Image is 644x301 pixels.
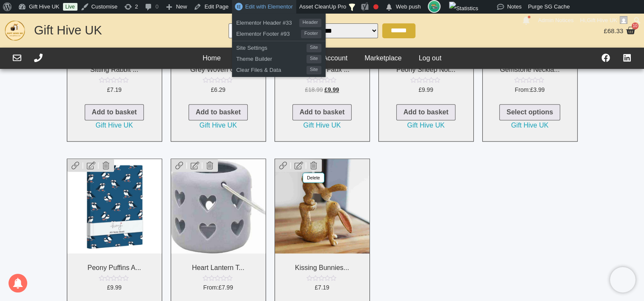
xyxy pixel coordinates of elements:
[201,160,203,170] span: |
[601,23,637,38] a: £68.33 10
[202,275,234,281] div: Rated 0 out of 5
[107,284,110,291] span: £
[236,63,306,74] span: Clear Files & Data
[483,62,577,77] h2: Gemstone Neckla...
[305,160,307,170] span: |
[304,52,356,65] a: My Account
[236,41,306,52] span: Site Settings
[229,52,260,65] a: Blog
[232,27,326,38] a: Elementor Footer #93Footer
[306,55,321,63] span: Site
[418,87,422,93] span: £
[236,52,306,63] span: Theme Builder
[324,87,339,93] bdi: 9.99
[171,159,266,253] img: Heart Lantern T-light holder
[189,104,248,120] a: Add to basket: “Grey Woven Gift Basket”
[34,23,102,37] a: Gift Hive UK
[98,275,130,281] div: Rated 0 out of 5
[306,275,338,281] div: Rated 0 out of 5
[379,62,473,77] h2: Peony Sheep Not...
[407,120,444,131] a: Gift Hive UK
[299,19,321,27] span: Header
[292,104,352,120] a: Add to basket: “Falcon A4 Faux Leather Conference Folder”
[610,267,635,292] iframe: Brevo live chat
[232,16,326,27] a: Elementor Header #33Header
[410,52,450,65] a: Log out
[301,30,321,38] span: Footer
[107,87,121,93] bdi: 7.19
[236,27,301,38] span: Elementor Footer #93
[530,87,533,93] span: £
[107,87,110,93] span: £
[97,160,99,170] span: |
[483,86,577,95] span: From:
[315,284,329,291] bdi: 7.19
[34,54,43,63] div: Call Us
[98,77,130,83] div: Rated 0 out of 5
[34,54,43,62] a: Call Us
[499,104,560,120] a: Select options for “Gemstone Necklace Kit”
[315,284,318,291] span: £
[67,159,162,295] a: Peony Puffins A...Rated 0 out of 5 £9.99
[218,284,222,291] span: £
[305,87,323,93] bdi: 18.99
[211,87,214,93] span: £
[67,159,162,253] img: Peony Puffins A5 Notebook
[324,87,328,93] span: £
[410,77,441,83] div: Rated 0 out of 5
[604,27,623,34] bdi: 68.33
[194,52,450,65] nav: Header Menu
[186,160,188,170] span: |
[232,63,326,74] a: Clear Files & DataSite
[530,87,544,93] bdi: 3.99
[449,2,478,15] img: Views over 48 hours. Click for more Jetpack Stats.
[67,260,162,275] h2: Peony Puffins A...
[275,159,369,295] a: Kissing Bunnies...Rated 0 out of 5 £7.19
[514,77,545,83] div: Rated 0 out of 5
[385,1,393,13] span: 
[303,120,341,131] a: Gift Hive UK
[218,284,233,291] bdi: 7.99
[601,54,610,62] a: Visit our Facebook Page
[107,284,121,291] bdi: 9.99
[171,260,266,275] h2: Heart Lantern T...
[82,160,84,170] span: |
[418,87,433,93] bdi: 9.99
[4,20,26,41] img: GHUK-Site-Icon-2024-2
[306,77,338,83] div: Rated 0 out of 5
[275,159,369,253] img: Kissing Bunnies Figures
[538,14,574,27] span: Admin Notices
[63,3,77,11] a: Live
[199,120,237,131] a: Gift Hive UK
[303,173,323,182] div: Delete
[290,160,292,170] span: |
[171,159,266,295] a: Heart Lantern T...Rated 0 out of 5 From:£7.99
[67,62,162,77] h2: Sitting Rabbit ...
[245,3,293,10] span: Edit with Elementor
[306,44,321,52] span: Site
[171,62,266,77] h2: Grey Woven Gift...
[396,104,456,120] a: Add to basket: “Peony Sheep Notebook”
[305,87,308,93] span: £
[275,260,369,275] h2: Kissing Bunnies...
[236,16,299,27] span: Elementor Header #33
[623,54,631,62] a: Find Us On LinkedIn
[604,27,607,34] span: £
[306,66,321,74] span: Site
[232,52,326,63] a: Theme BuilderSite
[577,14,631,27] a: Hi,
[587,17,617,23] span: Gift Hive UK
[85,104,144,120] a: Add to basket: “Sitting Rabbit W/Bow”
[373,4,378,9] div: Needs improvement
[95,120,133,131] a: Gift Hive UK
[202,77,234,83] div: Rated 0 out of 5
[211,87,225,93] bdi: 6.29
[356,52,410,65] a: Marketplace
[194,52,229,65] a: Home
[171,284,266,292] span: From:
[232,41,326,52] a: Site SettingsSite
[13,54,21,62] a: Email Us
[511,120,548,131] a: Gift Hive UK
